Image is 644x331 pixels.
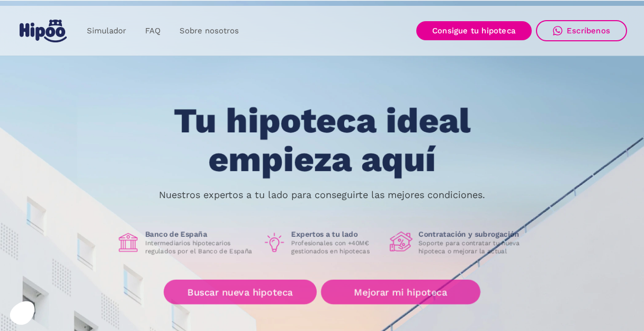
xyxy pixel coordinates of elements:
[321,280,480,305] a: Mejorar mi hipoteca
[291,239,381,256] p: Profesionales con +40M€ gestionados en hipotecas
[159,191,485,199] p: Nuestros expertos a tu lado para conseguirte las mejores condiciones.
[418,239,527,256] p: Soporte para contratar tu nueva hipoteca o mejorar la actual
[170,21,248,41] a: Sobre nosotros
[291,229,381,239] h1: Expertos a tu lado
[567,26,610,35] div: Escríbenos
[77,21,136,41] a: Simulador
[416,21,532,40] a: Consigue tu hipoteca
[145,239,254,256] p: Intermediarios hipotecarios regulados por el Banco de España
[164,280,317,305] a: Buscar nueva hipoteca
[145,229,254,239] h1: Banco de España
[536,20,627,41] a: Escríbenos
[136,21,170,41] a: FAQ
[17,15,69,47] a: home
[418,229,527,239] h1: Contratación y subrogación
[121,102,523,179] h1: Tu hipoteca ideal empieza aquí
